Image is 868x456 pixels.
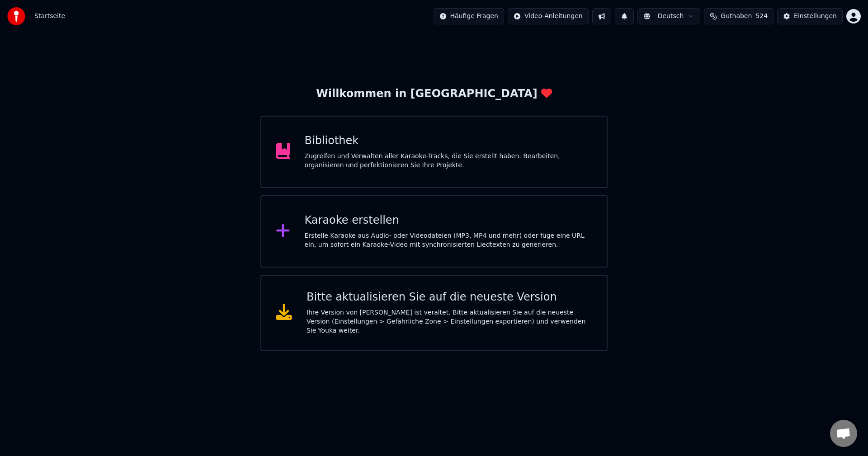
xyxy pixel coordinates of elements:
nav: breadcrumb [34,12,65,21]
button: Guthaben524 [704,8,774,24]
button: Häufige Fragen [434,8,505,24]
span: Startseite [34,12,65,21]
button: Video-Anleitungen [508,8,589,24]
span: 524 [755,12,768,21]
span: Guthaben [721,12,752,21]
div: Karaoke erstellen [305,213,593,228]
a: Chat öffnen [830,420,857,447]
div: Einstellungen [794,12,837,21]
div: Bibliothek [305,134,593,148]
div: Zugreifen und Verwalten aller Karaoke-Tracks, die Sie erstellt haben. Bearbeiten, organisieren un... [305,152,593,170]
div: Bitte aktualisieren Sie auf die neueste Version [307,290,592,305]
img: youka [7,7,25,25]
div: Erstelle Karaoke aus Audio- oder Videodateien (MP3, MP4 und mehr) oder füge eine URL ein, um sofo... [305,231,593,249]
div: Willkommen in [GEOGRAPHIC_DATA] [316,87,552,101]
div: Ihre Version von [PERSON_NAME] ist veraltet. Bitte aktualisieren Sie auf die neueste Version (Ein... [307,308,592,335]
button: Einstellungen [777,8,843,24]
